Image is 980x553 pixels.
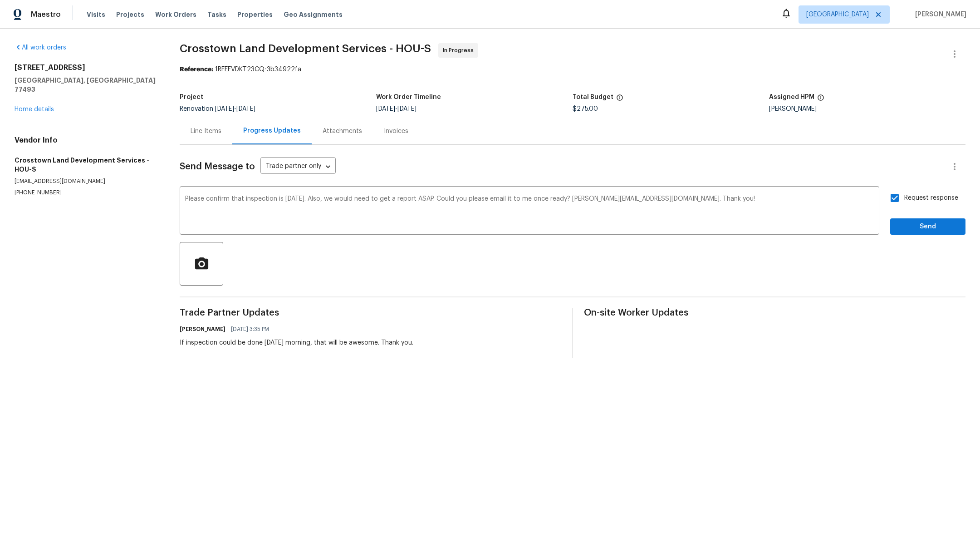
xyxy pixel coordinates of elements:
div: If inspection could be done [DATE] morning, that will be awesome. Thank you. [180,338,413,347]
div: Progress Updates [243,126,301,135]
span: - [215,106,255,112]
span: [DATE] [397,106,416,112]
span: Work Orders [155,10,196,19]
p: [PHONE_NUMBER] [15,189,158,197]
span: Send [897,221,958,232]
span: Visits [87,10,105,19]
a: All work orders [15,44,66,51]
h5: Work Order Timeline [376,94,441,100]
h2: [STREET_ADDRESS] [15,63,158,72]
span: [DATE] [376,106,395,112]
span: [DATE] [236,106,255,112]
span: The hpm assigned to this work order. [817,94,824,106]
span: On-site Worker Updates [584,308,965,317]
span: The total cost of line items that have been proposed by Opendoor. This sum includes line items th... [616,94,623,106]
div: 1RFEFVDKT23CQ-3b34922fa [180,65,965,74]
span: Trade Partner Updates [180,308,561,317]
p: [EMAIL_ADDRESS][DOMAIN_NAME] [15,178,158,185]
a: Home details [15,106,54,113]
span: Maestro [31,10,61,19]
h6: [PERSON_NAME] [180,325,225,334]
span: Renovation [180,106,255,112]
span: [DATE] [215,106,234,112]
div: Invoices [384,127,408,136]
h5: Total Budget [573,94,613,100]
h5: Assigned HPM [769,94,814,100]
span: Request response [904,193,958,203]
span: - [376,106,416,112]
span: Projects [116,10,144,19]
b: Reference: [180,66,213,73]
span: Tasks [207,11,226,18]
h5: Project [180,94,203,100]
span: [GEOGRAPHIC_DATA] [806,10,869,19]
span: $275.00 [573,106,598,112]
div: Attachments [323,127,362,136]
span: In Progress [443,46,477,55]
h4: Vendor Info [15,136,158,145]
h5: [GEOGRAPHIC_DATA], [GEOGRAPHIC_DATA] 77493 [15,76,158,94]
span: Properties [237,10,273,19]
div: [PERSON_NAME] [769,106,965,112]
textarea: Please confirm that inspection is [DATE]. Also, we would need to get a report ASAP. Could you ple... [185,196,874,227]
div: Trade partner only [260,159,336,174]
span: Send Message to [180,162,255,171]
span: Crosstown Land Development Services - HOU-S [180,43,431,54]
span: Geo Assignments [284,10,343,19]
span: [PERSON_NAME] [911,10,966,19]
h5: Crosstown Land Development Services - HOU-S [15,156,158,174]
div: Line Items [191,127,221,136]
span: [DATE] 3:35 PM [231,325,269,334]
button: Send [890,218,965,235]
